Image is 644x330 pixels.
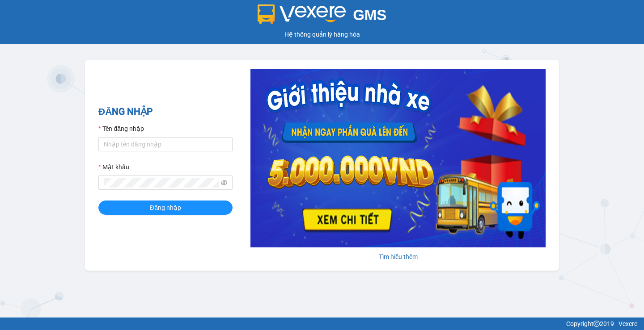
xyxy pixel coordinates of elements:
[353,7,386,23] span: GMS
[150,203,181,213] span: Đăng nhập
[221,180,227,186] span: eye-invisible
[98,162,129,172] label: Mật khẩu
[258,13,387,21] a: GMS
[2,29,642,39] div: Hệ thống quản lý hàng hóa
[258,4,346,24] img: logo 2
[7,319,637,329] div: Copyright 2019 - Vexere
[593,321,600,327] span: copyright
[98,124,144,134] label: Tên đăng nhập
[250,252,546,262] div: Tìm hiểu thêm
[98,104,233,119] h2: ĐĂNG NHẬP
[98,201,233,215] button: Đăng nhập
[98,137,233,151] input: Tên đăng nhập
[104,178,219,188] input: Mật khẩu
[250,69,546,247] img: banner-0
